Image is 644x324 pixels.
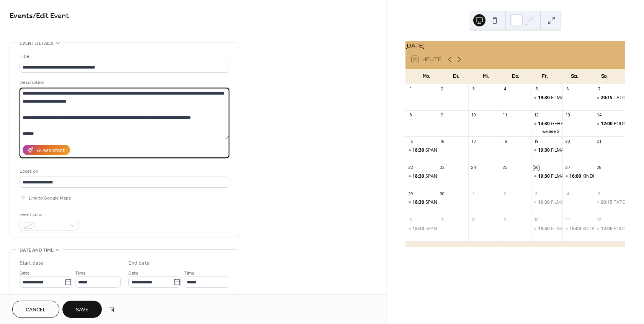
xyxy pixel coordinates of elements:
div: 2 [439,87,445,92]
span: 12:00 [601,226,614,232]
div: PODCAST LIVE [594,226,625,232]
div: 5 [533,87,539,92]
div: 26 [533,165,539,171]
div: 1 [471,191,476,197]
div: FILMABEND: WENN DER HERBST NAHT [531,173,562,180]
div: Start date [20,259,43,267]
div: 29 [408,191,414,197]
span: 20:15 [601,95,614,101]
span: Save [76,306,88,314]
div: Di. [441,69,471,84]
div: 16 [439,139,445,144]
div: 23 [439,165,445,171]
span: 18:30 [412,173,425,180]
span: 18:30 [412,199,425,206]
div: 3 [471,87,476,92]
div: SPANISCH A1 AB LEKTION 1 [425,199,485,206]
div: 7 [439,217,445,223]
div: 24 [471,165,476,171]
div: 27 [565,165,570,171]
a: Events [10,8,33,23]
div: 8 [471,217,476,223]
div: 17 [471,139,476,144]
span: Time [75,269,86,277]
div: 21 [596,139,602,144]
button: Cancel [12,301,59,318]
div: Mo. [412,69,441,84]
div: 5 [596,191,602,197]
div: 22 [408,165,414,171]
span: 18:30 [412,147,425,154]
div: AI Assistant [37,147,65,155]
div: FILMABEND: DIE SCHÖNSTE ZEIT UNSERES LEBENS [531,95,562,101]
div: 11 [502,113,508,118]
div: 4 [502,87,508,92]
div: 20 [565,139,570,144]
div: 18 [502,139,508,144]
div: SPANISCH A1 AB LEKTION 1 [405,226,437,232]
div: 13 [565,113,570,118]
div: 4 [565,191,570,197]
div: 11 [565,217,570,223]
div: KINDERKINO [562,226,594,232]
span: 19:30 [538,173,551,180]
div: 2 [502,191,508,197]
div: 25 [502,165,508,171]
span: 14:30 [538,121,551,127]
div: SPANISCH A1 AB LEKTION 1 [405,173,437,180]
div: 6 [408,217,414,223]
span: 16:00 [569,173,582,180]
div: Fr. [530,69,560,84]
span: Date [128,269,139,277]
span: 19:30 [538,226,551,232]
span: 12:00 [601,121,614,127]
div: SPANISCH A1 AB LEKTION 1 [405,147,437,154]
span: Date [20,269,30,277]
div: KINDERKINO [582,226,609,232]
div: 9 [439,113,445,118]
div: 30 [439,191,445,197]
span: 19:30 [538,147,551,154]
span: / Edit Event [33,8,69,23]
div: SPANISCH A1 AB LEKTION 1 [425,147,485,154]
div: 10 [471,113,476,118]
div: PODCAST LIVE [594,121,625,127]
div: SPANISCH A1 AB LEKTION 1 [405,199,437,206]
div: 12 [596,217,602,223]
span: Date and time [20,246,54,254]
div: 7 [596,87,602,92]
div: TATORT: GEMEINSAM SEHEN - GEMEINSAM ERMITTELN [594,199,625,206]
div: Mi. [471,69,500,84]
div: 8 [408,113,414,118]
span: Cancel [26,306,46,314]
div: Title [20,52,228,61]
div: [DATE] [405,41,625,50]
button: AI Assistant [23,145,70,155]
div: 1 [408,87,414,92]
span: Link to Google Maps [29,194,71,202]
div: GEHEISCHNISTAG: PAULETTE- EIN NEUER DEALER IST IN DER STADT [531,121,562,127]
div: Description [20,79,228,87]
div: TATORT: GEMEINSAM SEHEN - GEMEINSAM ERMITTELN [594,95,625,101]
div: Event color [20,211,77,219]
div: 19 [533,139,539,144]
div: FILMABEND: KUNDSCHAFTER DES FRIEDENS 2 [531,226,562,232]
div: FILMABEND: ES IST NUR EINE PHASE, HASE [551,199,644,206]
span: Event details [20,39,54,47]
div: 3 [533,191,539,197]
div: KINDERKINO [582,173,609,180]
div: 12 [533,113,539,118]
div: FILMABEND: WILDE MAUS [531,147,562,154]
div: 14 [596,113,602,118]
span: 20:15 [601,199,614,206]
span: 16:00 [569,226,582,232]
div: Sa. [560,69,589,84]
div: SPANISCH A1 AB LEKTION 1 [425,173,485,180]
span: 19:30 [538,95,551,101]
div: 10 [533,217,539,223]
span: 19:30 [538,199,551,206]
div: SPANISCH A1 AB LEKTION 1 [425,226,485,232]
div: End date [128,259,150,267]
div: FILMABEND: ES IST NUR EINE PHASE, HASE [531,199,562,206]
